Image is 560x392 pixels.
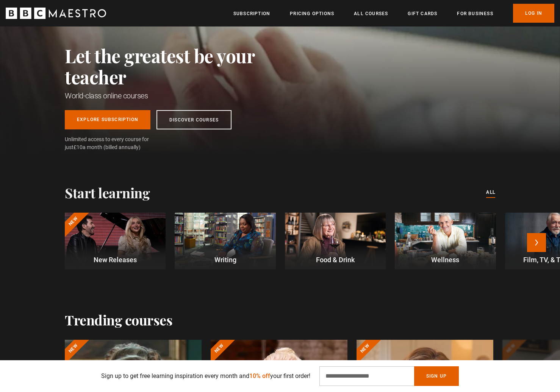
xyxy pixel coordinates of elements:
[65,110,150,129] a: Explore Subscription
[285,255,386,265] p: Food & Drink
[290,10,334,17] a: Pricing Options
[233,4,554,23] nav: Primary
[65,255,166,265] p: New Releases
[285,213,386,269] a: Food & Drink
[175,255,275,265] p: Writing
[513,4,554,23] a: Log In
[395,213,496,269] a: Wellness
[65,312,172,328] h2: Trending courses
[249,372,270,380] span: 10% off
[233,10,270,17] a: Subscription
[65,213,166,269] a: New New Releases
[65,45,288,87] h2: Let the greatest be your teacher
[395,255,496,265] p: Wellness
[486,188,495,197] a: All
[65,185,150,201] h2: Start learning
[457,10,493,17] a: For business
[156,110,232,129] a: Discover Courses
[101,372,310,381] p: Sign up to get free learning inspiration every month and your first order!
[414,366,459,386] button: Sign Up
[65,135,167,151] span: Unlimited access to every course for just a month (billed annually)
[74,144,83,150] span: £10
[65,90,288,101] h1: World-class online courses
[354,10,388,17] a: All Courses
[408,10,437,17] a: Gift Cards
[175,213,275,269] a: Writing
[6,8,106,19] svg: BBC Maestro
